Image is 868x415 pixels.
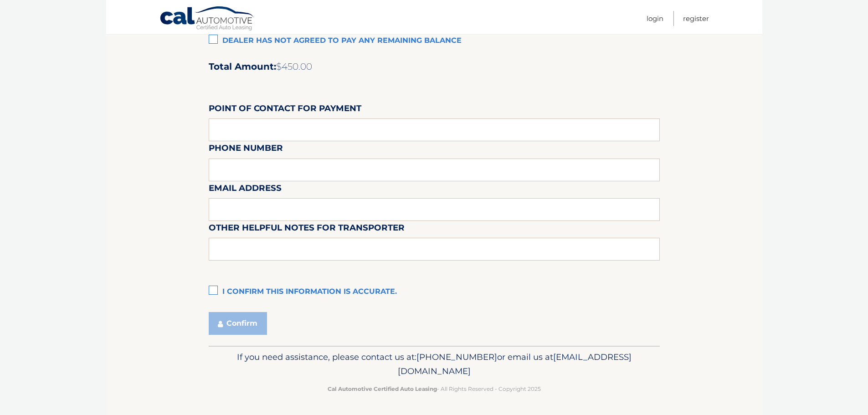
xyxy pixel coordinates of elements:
[209,221,405,238] label: Other helpful notes for transporter
[159,6,255,32] a: Cal Automotive
[328,385,437,392] strong: Cal Automotive Certified Auto Leasing
[215,350,654,379] p: If you need assistance, please contact us at: or email us at
[683,11,709,26] a: Register
[209,32,660,50] label: Dealer has not agreed to pay any remaining balance
[209,181,282,198] label: Email Address
[209,61,660,72] h2: Total Amount:
[416,352,497,362] span: [PHONE_NUMBER]
[276,61,312,72] span: $450.00
[209,312,267,335] button: Confirm
[209,102,361,118] label: Point of Contact for Payment
[647,11,663,26] a: Login
[209,283,660,301] label: I confirm this information is accurate.
[215,384,654,394] p: - All Rights Reserved - Copyright 2025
